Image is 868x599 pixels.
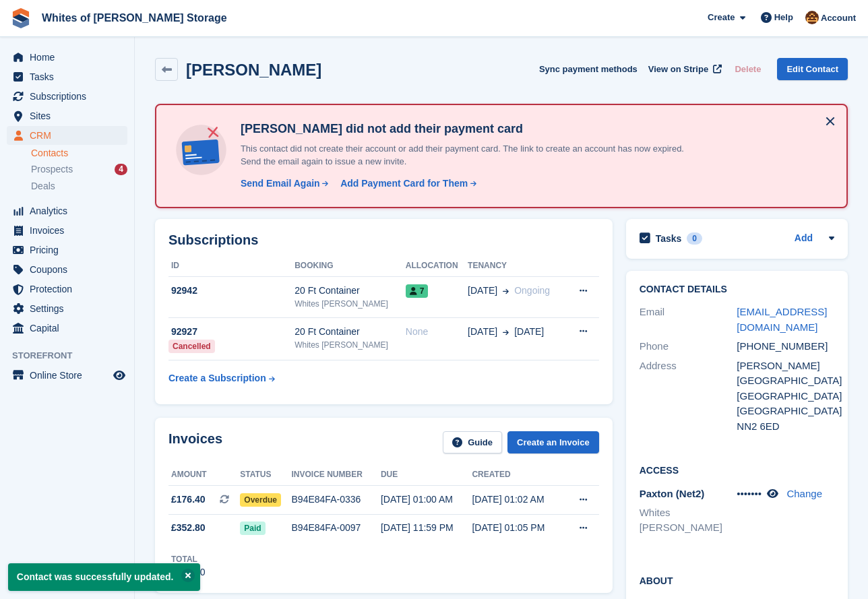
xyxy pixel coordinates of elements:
h2: Invoices [168,431,222,453]
div: Whites [PERSON_NAME] [294,339,406,351]
div: B94E84FA-0336 [292,493,381,507]
div: [DATE] 01:05 PM [472,521,563,535]
a: Create a Subscription [168,366,275,391]
div: 20 Ft Container [294,325,406,339]
div: None [406,325,468,339]
span: Help [774,11,793,24]
a: menu [7,201,127,220]
a: menu [7,299,127,318]
span: [DATE] [468,284,497,298]
a: Deals [31,179,127,193]
div: NN2 6ED [737,419,834,435]
th: ID [168,255,294,277]
span: £176.40 [171,493,206,507]
div: [DATE] 01:02 AM [472,493,563,507]
a: menu [7,221,127,240]
a: Edit Contact [777,58,848,80]
a: Add Payment Card for Them [335,177,478,191]
span: Coupons [30,260,111,279]
th: Tenancy [468,255,565,277]
th: Booking [294,255,406,277]
div: Phone [640,339,737,354]
div: Create a Subscription [168,371,266,385]
span: Storefront [12,349,134,362]
div: Whites [PERSON_NAME] [294,298,406,310]
h2: Subscriptions [168,232,599,248]
h2: [PERSON_NAME] [186,61,321,79]
a: Prospects 4 [31,162,127,177]
h2: About [640,573,834,587]
div: [DATE] 01:00 AM [381,493,472,507]
a: View on Stripe [643,58,724,80]
span: Invoices [30,221,111,240]
div: Cancelled [168,340,215,353]
div: [GEOGRAPHIC_DATA] [737,389,834,404]
a: menu [7,241,127,259]
div: [PHONE_NUMBER] [737,339,834,354]
span: ••••••• [737,488,762,499]
span: Deals [31,180,55,193]
button: Sync payment methods [539,58,638,80]
span: Protection [30,280,111,298]
span: Settings [30,299,111,318]
div: Send Email Again [241,177,320,191]
span: Ongoing [514,285,550,296]
a: Add [795,231,813,247]
th: Invoice number [292,464,381,486]
span: £352.80 [171,521,206,535]
span: Account [821,11,856,25]
p: This contact did not create their account or add their payment card. The link to create an accoun... [235,142,707,168]
button: Delete [729,58,766,80]
span: View on Stripe [648,63,708,76]
a: menu [7,106,127,125]
div: 4 [115,164,127,175]
span: [DATE] [514,325,544,339]
a: menu [7,67,127,86]
a: [EMAIL_ADDRESS][DOMAIN_NAME] [737,306,827,333]
span: Capital [30,319,111,338]
a: Change [786,488,822,499]
h2: Tasks [656,232,682,245]
div: Total [171,553,206,565]
div: Add Payment Card for Them [340,177,468,191]
span: Home [30,48,111,67]
th: Amount [168,464,240,486]
span: Analytics [30,201,111,220]
div: [PERSON_NAME][GEOGRAPHIC_DATA] [737,358,834,389]
span: Online Store [30,366,111,385]
h2: Contact Details [640,284,834,295]
a: menu [7,48,127,67]
h2: Access [640,463,834,476]
span: Tasks [30,67,111,86]
th: Allocation [406,255,468,277]
a: Preview store [111,367,127,383]
a: menu [7,126,127,145]
img: no-card-linked-e7822e413c904bf8b177c4d89f31251c4716f9871600ec3ca5bfc59e148c83f4.svg [173,121,230,179]
div: B94E84FA-0097 [292,521,381,535]
img: stora-icon-8386f47178a22dfd0bd8f6a31ec36ba5ce8667c1dd55bd0f319d3a0aa187defe.svg [11,8,31,28]
h4: [PERSON_NAME] did not add their payment card [235,121,707,137]
a: menu [7,319,127,338]
div: 0 [687,232,702,245]
th: Due [381,464,472,486]
a: menu [7,280,127,298]
span: 7 [406,284,429,298]
span: Prospects [31,163,73,176]
span: Sites [30,106,111,125]
div: [DATE] 11:59 PM [381,521,472,535]
a: menu [7,366,127,385]
span: Paxton (Net2) [640,488,705,499]
span: Pricing [30,241,111,259]
div: 92942 [168,284,294,298]
span: [DATE] [468,325,497,339]
div: Address [640,358,737,435]
div: [GEOGRAPHIC_DATA] [737,404,834,419]
li: Whites [PERSON_NAME] [640,505,737,536]
span: Paid [240,522,265,535]
div: Email [640,305,737,335]
a: Create an Invoice [507,431,599,453]
th: Created [472,464,563,486]
span: CRM [30,126,111,145]
span: Create [708,11,735,24]
img: Eddie White [805,11,819,24]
